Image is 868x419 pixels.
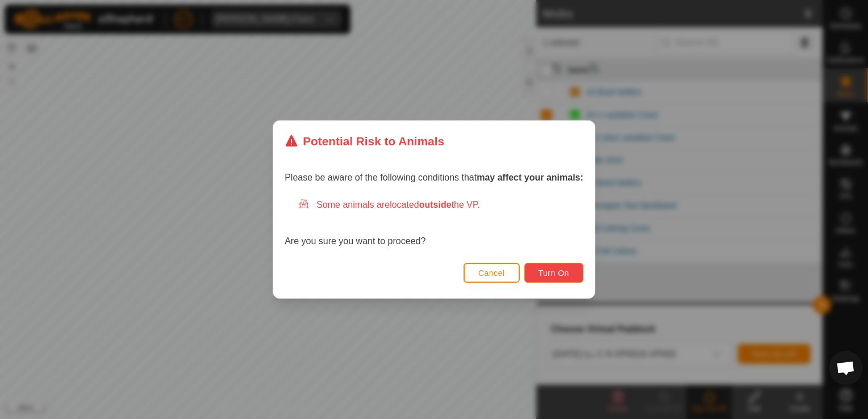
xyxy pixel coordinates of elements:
div: Potential Risk to Animals [285,132,444,150]
button: Cancel [464,263,520,283]
a: Open chat [829,351,863,385]
strong: may affect your animals: [477,173,583,182]
span: Please be aware of the following conditions that [285,173,583,182]
span: Turn On [539,269,569,278]
div: Are you sure you want to proceed? [285,198,583,248]
strong: outside [419,200,452,209]
button: Turn On [524,263,583,283]
span: Cancel [478,269,505,278]
span: located the VP. [390,200,480,209]
div: Some animals are [298,198,583,212]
